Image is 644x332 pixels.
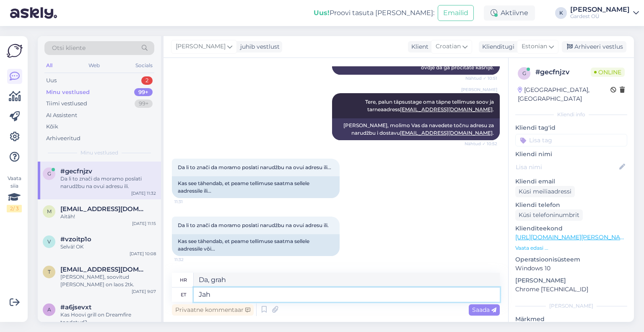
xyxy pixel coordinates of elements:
a: [PERSON_NAME]Gardest OÜ [570,6,639,20]
div: 2 [141,76,153,85]
div: Kliendi info [515,111,627,118]
div: # gecfnjzv [535,67,591,77]
a: [EMAIL_ADDRESS][DOMAIN_NAME] [400,106,493,112]
div: Aktiivne [484,5,535,21]
span: Otsi kliente [52,44,86,52]
p: Kliendi email [515,177,627,186]
span: 11:32 [174,256,206,263]
img: Askly Logo [7,43,23,59]
div: [PERSON_NAME] [515,302,627,310]
div: Web [87,60,101,71]
div: Selvä! OK [60,243,156,251]
div: K [555,7,567,19]
input: Lisa tag [515,134,627,146]
span: #gecfnjzv [60,167,92,175]
span: g [47,170,51,177]
span: Online [591,68,625,77]
div: Proovi tasuta [PERSON_NAME]: [314,8,434,18]
div: AI Assistent [46,111,77,120]
textarea: Jah [194,288,500,302]
p: [PERSON_NAME] [515,276,627,285]
input: Lisa nimi [516,162,618,172]
p: Chrome [TECHNICAL_ID] [515,285,627,294]
div: et [181,288,186,302]
div: Klienditugi [479,42,514,51]
div: 2 / 3 [7,205,22,212]
div: [DATE] 10:08 [130,251,156,257]
div: Klient [408,42,428,51]
span: 11:31 [174,199,206,205]
p: Kliendi tag'id [515,123,627,132]
div: Vaata siia [7,175,22,212]
div: Privaatne kommentaar [172,304,254,316]
span: Nähtud ✓ 10:52 [465,141,497,147]
div: Arhiveeritud [46,134,80,143]
button: Emailid [438,5,474,21]
div: Arhiveeri vestlus [562,41,626,52]
div: Küsi telefoninumbrit [515,209,583,221]
div: Uus [46,76,57,85]
div: hr [180,273,187,287]
p: Kliendi nimi [515,150,627,159]
span: v [47,238,51,245]
div: [DATE] 9:07 [132,288,156,295]
span: Croatian [436,42,461,51]
p: Klienditeekond [515,224,627,233]
p: Windows 10 [515,264,627,273]
span: Nähtud ✓ 10:51 [465,75,497,81]
div: [PERSON_NAME] [570,6,630,13]
div: [PERSON_NAME], soovitud [PERSON_NAME] on laos 2tk. [60,273,156,288]
div: Minu vestlused [46,88,90,97]
div: Küsi meiliaadressi [515,186,575,197]
div: [GEOGRAPHIC_DATA], [GEOGRAPHIC_DATA] [518,86,610,103]
span: a [47,306,51,313]
textarea: Da, grah [194,273,500,287]
b: Uus! [314,9,330,17]
div: Tiimi vestlused [46,99,87,108]
div: Kas see tähendab, et peame tellimuse saatma sellele aadressile ili... [172,176,340,198]
div: Kõik [46,123,58,131]
span: #a6jsevxt [60,303,91,311]
span: timo.heering@gmail.com [60,266,148,273]
div: [PERSON_NAME], molimo Vas da navedete točnu adresu za narudžbu i dostavu . [332,118,500,140]
div: [DATE] 11:32 [131,190,156,196]
p: Kliendi telefon [515,201,627,209]
div: Da li to znači da moramo poslati narudžbu na ovui adresu ili. [60,175,156,190]
p: Vaata edasi ... [515,244,627,252]
span: [PERSON_NAME] [461,86,497,93]
span: Tere, palun täpsustage oma täpne tellimuse soov ja tarneaadress . [365,99,495,112]
div: [DATE] 11:15 [132,220,156,227]
span: #vzoitp1o [60,235,91,243]
span: Saada [472,306,496,314]
div: 99+ [135,99,153,108]
span: Da li to znači da moramo poslati narudžbu na ovui adresu ili... [178,164,331,170]
span: g [522,70,526,76]
p: Operatsioonisüsteem [515,255,627,264]
span: Estonian [522,42,547,51]
a: [EMAIL_ADDRESS][DOMAIN_NAME] [400,130,493,136]
div: Kas Hoovi grill on Dreamfire toodetud? [60,311,156,326]
span: m [47,208,52,214]
span: t [48,269,51,275]
span: [PERSON_NAME] [176,42,226,51]
span: Da li to znači da moramo poslati narudžbu na ovui adresu ili. [178,222,329,228]
div: Gardest OÜ [570,13,630,20]
span: mariia.panchenko23@gmail.com [60,205,148,213]
span: Minu vestlused [80,149,118,157]
p: Märkmed [515,315,627,324]
div: All [44,60,54,71]
div: Socials [134,60,154,71]
div: 99+ [134,88,153,97]
div: juhib vestlust [237,42,280,51]
div: Kas see tähendab, et peame tellimuse saatma sellele aadressile või... [172,234,340,256]
a: [URL][DOMAIN_NAME][PERSON_NAME] [515,233,631,241]
div: Aitäh! [60,213,156,220]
